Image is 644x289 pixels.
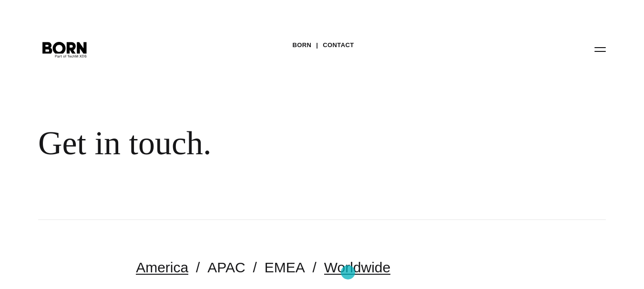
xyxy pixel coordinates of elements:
[207,259,245,275] a: APAC
[589,39,612,59] button: Open
[265,259,305,275] a: EMEA
[323,38,354,52] a: Contact
[292,38,311,52] a: BORN
[136,259,188,275] a: America
[38,124,582,163] div: Get in touch.
[324,259,391,275] a: Worldwide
